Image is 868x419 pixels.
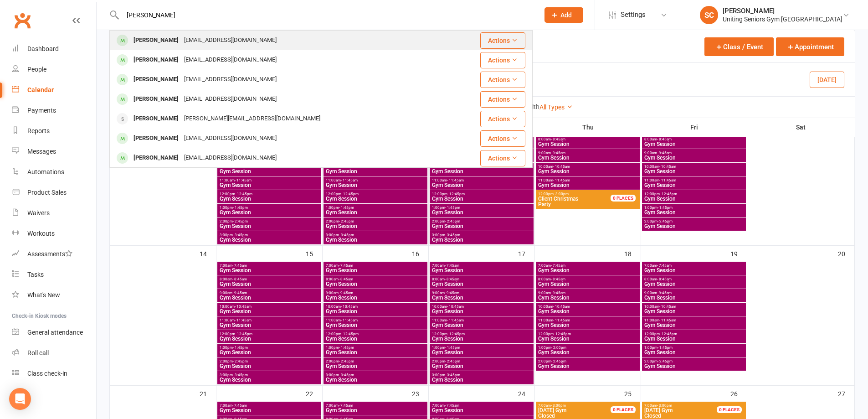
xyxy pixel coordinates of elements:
span: 9:00am [325,291,426,295]
span: 7:00am [325,264,426,268]
span: - 2:45pm [445,359,460,363]
th: Sat [747,118,855,137]
span: 11:00am [644,318,744,322]
strong: with [527,103,539,110]
span: 10:00am [325,305,426,309]
a: Payments [12,100,96,121]
span: Gym Session [325,210,426,215]
span: Gym Session [538,141,638,147]
span: - 8:45am [445,277,459,281]
span: - 8:45am [551,137,565,141]
span: 3:00pm [431,233,532,237]
span: 11:00am [325,178,426,182]
span: Gym Session [538,169,638,174]
span: - 11:45am [341,318,358,322]
span: - 10:45am [341,305,358,309]
span: 12:00pm [644,192,744,196]
span: Settings [621,5,646,25]
span: 1:00pm [644,206,744,210]
span: Gym Session [325,182,426,188]
span: Gym Session [644,309,744,314]
div: 23 [412,386,428,401]
span: - 12:45pm [554,332,571,336]
span: - 11:45am [447,318,464,322]
a: Dashboard [12,39,96,59]
span: 7:00am [219,403,319,408]
span: Party [538,196,621,207]
div: 20 [838,246,854,261]
span: Gym Session [431,223,532,229]
span: Gym Session [644,196,744,202]
span: - 7:45am [657,264,672,268]
span: 2:00pm [325,359,426,363]
span: - 3:45pm [339,233,354,237]
div: Tasks [27,271,44,278]
span: Gym Session [219,223,319,229]
div: [PERSON_NAME] [131,112,181,125]
span: 2:00pm [431,219,532,223]
div: Messages [27,148,56,155]
span: - 2:45pm [657,359,673,363]
a: Messages [12,141,96,162]
span: Gym Session [431,281,532,287]
span: 8:00am [219,277,319,281]
span: Gym Session [325,309,426,314]
span: - 1:45pm [657,206,673,210]
span: Gym Session [431,210,532,215]
span: 2:00pm [538,359,638,363]
span: Gym Session [219,237,319,243]
span: Gym Session [644,155,744,160]
span: 9:00am [644,291,744,295]
div: Product Sales [27,189,67,196]
span: 10:00am [644,165,744,169]
span: - 2:45pm [657,219,673,223]
span: Gym Session [219,309,319,314]
span: Gym Session [538,281,638,287]
span: 10:00am [538,165,638,169]
span: Gym Session [219,377,319,383]
button: Actions [480,91,525,108]
span: - 11:45am [553,178,570,182]
div: [EMAIL_ADDRESS][DOMAIN_NAME] [181,73,279,86]
div: What's New [27,291,60,299]
span: Gym Session [325,281,426,287]
div: Assessments [27,250,72,258]
span: - 12:45pm [660,332,677,336]
span: Gym Session [431,322,532,328]
span: 10:00am [538,305,638,309]
span: Gym Session [219,268,319,273]
span: - 9:45am [445,291,459,295]
span: - 9:45am [232,291,247,295]
span: - 10:45am [659,165,676,169]
div: [PERSON_NAME] [131,151,181,165]
span: Gym Session [325,322,426,328]
button: Actions [480,72,525,88]
span: Gym Session [644,295,744,300]
span: 1:00pm [644,346,744,350]
span: Gym Session [325,169,426,174]
span: 8:00am [644,137,744,141]
span: - 12:45pm [447,192,465,196]
span: Gym Session [538,182,638,188]
a: People [12,59,96,80]
span: 11:00am [325,318,426,322]
a: Waivers [12,203,96,223]
span: - 3:45pm [233,233,248,237]
span: - 12:45pm [341,332,359,336]
span: - 2:45pm [233,219,248,223]
span: 12:00pm [219,332,319,336]
span: - 9:45am [551,291,565,295]
span: 2:00pm [219,219,319,223]
span: 9:00am [644,151,744,155]
span: - 7:45am [339,264,353,268]
span: - 1:45pm [657,346,673,350]
span: - 9:45am [551,151,565,155]
a: Clubworx [11,9,34,32]
span: - 2:45pm [339,219,354,223]
span: 1:00pm [219,346,319,350]
span: 2:00pm [431,359,532,363]
button: Actions [480,111,525,127]
div: Class check-in [27,370,67,377]
span: - 1:45pm [339,206,354,210]
span: 2:00pm [644,359,744,363]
